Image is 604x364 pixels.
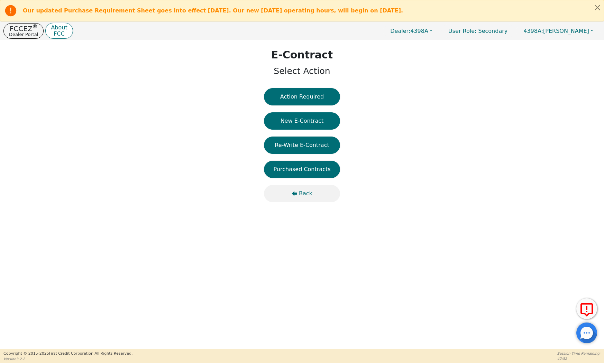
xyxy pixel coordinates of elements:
button: 4398A:[PERSON_NAME] [516,26,601,36]
p: Dealer Portal [9,32,38,37]
a: User Role: Secondary [441,24,514,38]
p: FCCEZ [9,25,38,32]
span: 4398A: [523,28,543,34]
p: Version 3.2.2 [3,356,132,362]
p: About [51,25,67,30]
p: 42:52 [557,356,601,361]
button: New E-Contract [264,112,340,130]
span: All Rights Reserved. [94,351,132,356]
button: AboutFCC [45,23,73,39]
p: FCC [51,31,67,37]
p: Secondary [441,24,514,38]
span: 4398A [390,28,428,34]
button: Report Error to FCC [576,298,597,319]
span: [PERSON_NAME] [523,28,589,34]
button: Back [264,185,340,202]
h1: E-Contract [271,49,333,61]
button: Action Required [264,88,340,105]
span: Back [299,189,312,198]
span: Dealer: [390,28,410,34]
p: Select Action [271,65,333,78]
button: Dealer:4398A [383,26,440,36]
button: FCCEZ®Dealer Portal [3,23,44,39]
button: Close alert [591,0,604,15]
button: Purchased Contracts [264,161,340,178]
span: User Role : [448,28,476,34]
b: Our updated Purchase Requirement Sheet goes into effect [DATE]. Our new [DATE] operating hours, w... [23,7,403,14]
p: Session Time Remaining: [557,351,601,356]
sup: ® [33,24,38,30]
p: Copyright © 2015- 2025 First Credit Corporation. [3,351,132,357]
button: Re-Write E-Contract [264,137,340,154]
